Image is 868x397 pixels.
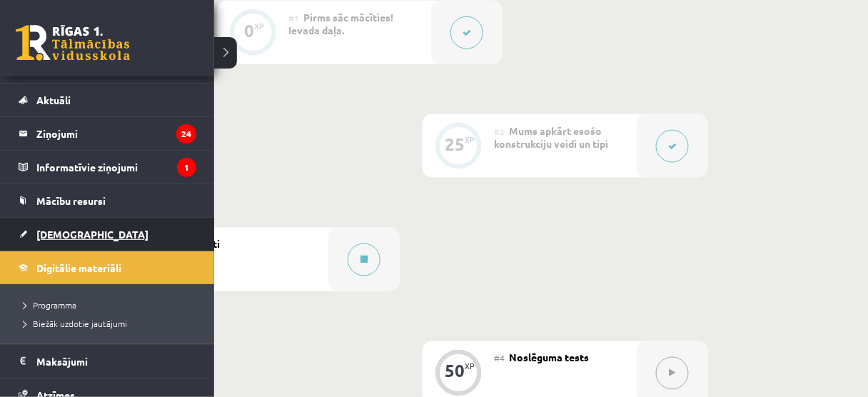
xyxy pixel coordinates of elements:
[36,194,106,207] span: Mācību resursi
[288,12,299,24] span: #1
[16,25,130,61] a: Rīgas 1. Tālmācības vidusskola
[445,365,465,378] div: 50
[244,24,254,37] div: 0
[36,228,148,241] span: [DEMOGRAPHIC_DATA]
[176,124,196,144] i: 24
[494,124,608,150] span: Mums apkārt esošo konstrukciju veidi un tipi
[19,345,196,378] a: Maksājumi
[18,318,127,329] span: Biežāk uzdotie jautājumi
[18,298,200,311] a: Programma
[36,345,196,378] legend: Maksājumi
[36,117,196,150] legend: Ziņojumi
[254,22,264,30] div: XP
[465,136,475,144] div: XP
[19,251,196,284] a: Digitālie materiāli
[19,84,196,116] a: Aktuāli
[36,94,71,106] span: Aktuāli
[18,317,200,330] a: Biežāk uzdotie jautājumi
[19,117,196,150] a: Ziņojumi24
[509,351,589,364] span: Noslēguma tests
[36,151,196,184] legend: Informatīvie ziņojumi
[288,11,393,36] span: Pirms sāc mācīties! Ievada daļa.
[19,151,196,184] a: Informatīvie ziņojumi1
[494,126,505,137] span: #2
[494,353,505,364] span: #4
[19,184,196,217] a: Mācību resursi
[445,138,465,151] div: 25
[18,299,76,311] span: Programma
[177,158,196,177] i: 1
[19,218,196,251] a: [DEMOGRAPHIC_DATA]
[36,261,121,274] span: Digitālie materiāli
[465,363,475,371] div: XP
